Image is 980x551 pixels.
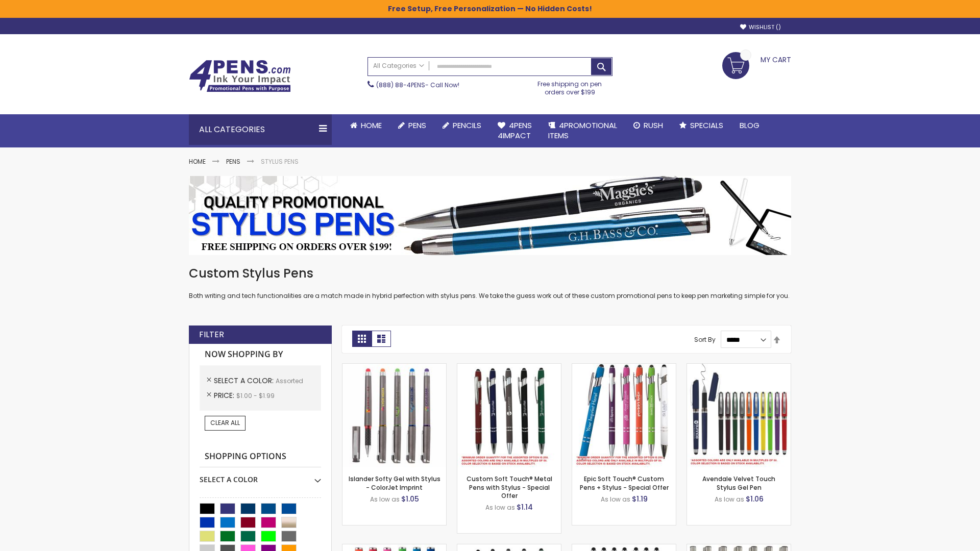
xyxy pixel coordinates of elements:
[349,474,440,491] a: Islander Softy Gel with Stylus - ColorJet Imprint
[276,377,303,385] span: Assorted
[498,120,532,141] span: 4Pens 4impact
[261,157,299,166] strong: Stylus Pens
[342,363,446,372] a: Islander Softy Gel with Stylus - ColorJet Imprint-Assorted
[205,416,246,430] a: Clear All
[189,265,791,282] h1: Custom Stylus Pens
[189,265,791,300] div: Both writing and tech functionalities are a match made in hybrid perfection with stylus pens. We ...
[702,474,775,491] a: Avendale Velvet Touch Stylus Gel Pen
[625,114,671,137] a: Rush
[715,495,744,504] span: As low as
[694,335,716,344] label: Sort By
[572,364,676,467] img: 4P-MS8B-Assorted
[489,114,540,147] a: 4Pens4impact
[457,363,561,372] a: Custom Soft Touch® Metal Pens with Stylus-Assorted
[453,120,481,131] span: Pencils
[189,60,291,92] img: 4Pens Custom Pens and Promotional Products
[540,114,625,147] a: 4PROMOTIONALITEMS
[740,120,759,131] span: Blog
[189,114,332,145] div: All Categories
[687,364,791,467] img: Avendale Velvet Touch Stylus Gel Pen-Assorted
[485,503,515,512] span: As low as
[572,363,676,372] a: 4P-MS8B-Assorted
[352,331,372,347] strong: Grid
[342,364,446,467] img: Islander Softy Gel with Stylus - ColorJet Imprint-Assorted
[373,62,424,70] span: All Categories
[214,390,236,400] span: Price
[236,391,275,400] span: $1.00 - $1.99
[434,114,489,137] a: Pencils
[189,176,791,255] img: Stylus Pens
[671,114,731,137] a: Specials
[527,76,613,96] div: Free shipping on pen orders over $199
[644,120,663,131] span: Rush
[517,502,533,512] span: $1.14
[361,120,382,131] span: Home
[632,494,648,504] span: $1.19
[189,157,206,166] a: Home
[408,120,426,131] span: Pens
[390,114,434,137] a: Pens
[548,120,617,141] span: 4PROMOTIONAL ITEMS
[199,329,224,340] strong: Filter
[200,467,321,485] div: Select A Color
[580,474,669,491] a: Epic Soft Touch® Custom Pens + Stylus - Special Offer
[746,494,764,504] span: $1.06
[740,23,781,31] a: Wishlist
[467,474,552,499] a: Custom Soft Touch® Metal Pens with Stylus - Special Offer
[200,344,321,365] strong: Now Shopping by
[376,81,425,89] a: (888) 88-4PENS
[731,114,768,137] a: Blog
[370,495,400,504] span: As low as
[690,120,723,131] span: Specials
[210,418,240,427] span: Clear All
[368,58,429,74] a: All Categories
[687,363,791,372] a: Avendale Velvet Touch Stylus Gel Pen-Assorted
[601,495,630,504] span: As low as
[401,494,419,504] span: $1.05
[342,114,390,137] a: Home
[214,375,276,386] span: Select A Color
[200,446,321,468] strong: Shopping Options
[376,81,459,89] span: - Call Now!
[226,157,240,166] a: Pens
[457,364,561,467] img: Custom Soft Touch® Metal Pens with Stylus-Assorted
